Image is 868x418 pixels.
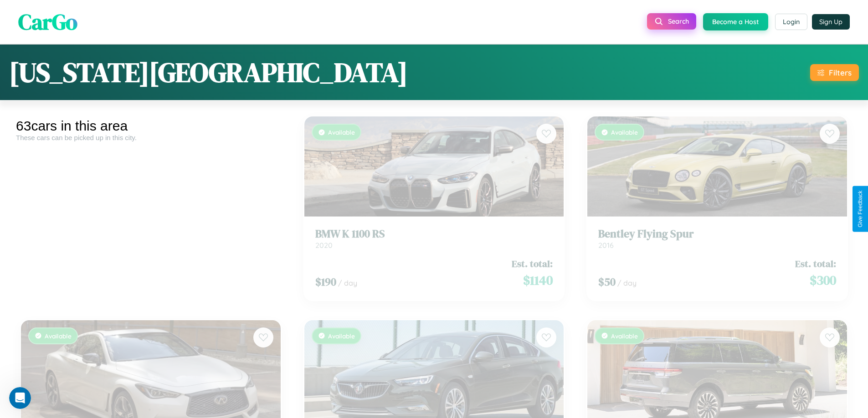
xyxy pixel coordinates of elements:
[812,14,850,30] button: Sign Up
[328,122,355,130] span: Available
[668,17,689,25] span: Search
[338,272,357,281] span: / day
[9,54,408,91] h1: [US_STATE][GEOGRAPHIC_DATA]
[16,118,286,134] div: 63 cars in this area
[617,272,637,281] span: / day
[315,234,333,243] span: 2020
[9,387,31,409] iframe: Intercom live chat
[523,265,553,283] span: $ 1140
[598,234,614,243] span: 2016
[45,326,72,333] span: Available
[18,7,77,37] span: CarGo
[328,326,355,333] span: Available
[647,13,696,30] button: Search
[315,221,553,243] a: BMW K 1100 RS2020
[315,221,553,234] h3: BMW K 1100 RS
[315,268,336,283] span: $ 190
[703,13,768,30] button: Become a Host
[810,64,859,81] button: Filters
[775,14,807,30] button: Login
[829,68,852,77] div: Filters
[598,221,836,243] a: Bentley Flying Spur2016
[611,122,638,130] span: Available
[598,268,616,283] span: $ 50
[598,221,836,234] h3: Bentley Flying Spur
[795,251,836,264] span: Est. total:
[512,251,553,264] span: Est. total:
[857,191,863,227] div: Give Feedback
[16,134,286,141] div: These cars can be picked up in this city.
[611,326,638,333] span: Available
[810,265,836,283] span: $ 300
